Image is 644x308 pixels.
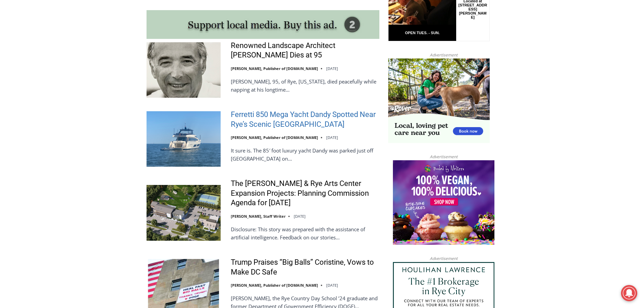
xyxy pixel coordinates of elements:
[44,12,167,19] div: No Generators on Trucks so No Noise or Pollution
[231,41,379,60] a: Renowned Landscape Architect [PERSON_NAME] Dies at 95
[231,66,318,71] a: [PERSON_NAME], Publisher of [DOMAIN_NAME]
[423,255,464,262] span: Advertisement
[231,214,286,219] a: [PERSON_NAME], Staff Writer
[171,0,320,66] div: "I learned about the history of a place I’d honestly never considered even as a resident of [GEOG...
[0,68,68,84] a: Open Tues. - Sun. [PHONE_NUMBER]
[177,67,314,82] span: Intern @ [DOMAIN_NAME]
[326,283,338,288] time: [DATE]
[231,146,379,163] p: It sure is. The 85′ foot luxury yacht Dandy was parked just off [GEOGRAPHIC_DATA] on…
[393,160,494,245] img: Baked by Melissa
[231,225,379,241] p: Disclosure: This story was prepared with the assistance of artificial intelligence. Feedback on o...
[147,185,221,240] img: The Osborn & Rye Arts Center Expansion Projects: Planning Commission Agenda for Tuesday, August 1...
[2,70,66,95] span: Open Tues. - Sun. [PHONE_NUMBER]
[423,153,464,160] span: Advertisement
[231,258,379,277] a: Trump Praises “Big Balls” Coristine, Vows to Make DC Safe
[231,77,379,94] p: [PERSON_NAME], 95, of Rye, [US_STATE], died peacefully while napping at his longtime…
[231,179,379,208] a: The [PERSON_NAME] & Rye Arts Center Expansion Projects: Planning Commission Agenda for [DATE]
[294,214,306,219] time: [DATE]
[147,42,221,98] img: Renowned Landscape Architect Peter Rolland Dies at 95
[326,66,338,71] time: [DATE]
[231,110,379,129] a: Ferretti 850 Mega Yacht Dandy Spotted Near Rye’s Scenic [GEOGRAPHIC_DATA]
[147,10,379,39] img: support local media, buy this ad
[423,52,464,58] span: Advertisement
[206,7,236,26] h4: Book [PERSON_NAME]'s Good Humor for Your Event
[231,283,318,288] a: [PERSON_NAME], Publisher of [DOMAIN_NAME]
[201,2,244,31] a: Book [PERSON_NAME]'s Good Humor for Your Event
[163,66,328,84] a: Intern @ [DOMAIN_NAME]
[147,111,221,167] img: Ferretti 850 Mega Yacht Dandy Spotted Near Rye’s Scenic Parsonage Point
[231,135,318,140] a: [PERSON_NAME], Publisher of [DOMAIN_NAME]
[326,135,338,140] time: [DATE]
[70,42,99,81] div: Located at [STREET_ADDRESS][PERSON_NAME]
